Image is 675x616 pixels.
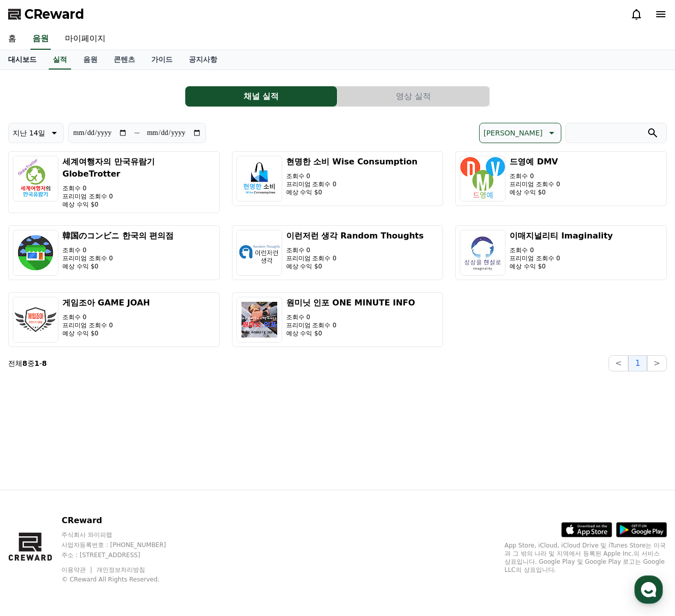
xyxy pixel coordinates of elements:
[61,551,185,559] p: 주소 : [STREET_ADDRESS]
[479,123,561,143] button: [PERSON_NAME]
[93,337,105,346] span: 대화
[61,566,93,573] a: 이용약관
[286,262,424,270] p: 예상 수익 $0
[61,575,185,584] p: © CReward All Rights Reserved.
[510,188,560,196] p: 예상 수익 $0
[62,200,215,209] p: 예상 수익 $0
[286,156,418,168] h3: 현명한 소비 Wise Consumption
[510,180,560,188] p: 프리미엄 조회수 0
[286,313,415,321] p: 조회수 0
[510,246,613,254] p: 조회수 0
[647,355,667,371] button: >
[32,337,38,345] span: 홈
[286,188,418,196] p: 예상 수익 $0
[157,337,169,345] span: 설정
[510,262,613,270] p: 예상 수익 $0
[460,230,505,276] img: 이매지널리티 Imaginality
[35,359,40,367] strong: 1
[286,246,424,254] p: 조회수 0
[42,359,47,367] strong: 8
[143,50,181,70] a: 가이드
[30,28,51,50] a: 음원
[286,180,418,188] p: 프리미엄 조회수 0
[8,225,220,280] button: 韓国のコンビニ 한국의 편의점 조회수 0 프리미엄 조회수 0 예상 수익 $0
[133,127,140,139] p: ~
[13,230,58,276] img: 韓国のコンビニ 한국의 편의점
[237,230,282,276] img: 이런저런 생각 Random Thoughts
[13,297,58,343] img: 게임조아 GAME JOAH
[628,355,647,371] button: 1
[232,225,444,280] button: 이런저런 생각 Random Thoughts 조회수 0 프리미엄 조회수 0 예상 수익 $0
[61,531,185,539] p: 주식회사 와이피랩
[185,86,337,107] button: 채널 실적
[131,322,195,347] a: 설정
[67,322,131,347] a: 대화
[232,151,444,206] button: 현명한 소비 Wise Consumption 조회수 0 프리미엄 조회수 0 예상 수익 $0
[49,50,71,70] a: 실적
[286,329,415,337] p: 예상 수익 $0
[75,50,106,70] a: 음원
[8,151,220,213] button: 세계여행자의 만국유람기 GlobeTrotter 조회수 0 프리미엄 조회수 0 예상 수익 $0
[106,50,143,70] a: 콘텐츠
[510,254,613,262] p: 프리미엄 조회수 0
[22,359,27,367] strong: 8
[484,126,543,140] p: [PERSON_NAME]
[62,246,174,254] p: 조회수 0
[510,230,613,242] h3: 이매지널리티 Imaginality
[61,515,185,527] p: CReward
[237,297,282,343] img: 원미닛 인포 ONE MINUTE INFO
[286,172,418,180] p: 조회수 0
[62,297,150,309] h3: 게임조아 GAME JOAH
[504,541,667,574] p: App Store, iCloud, iCloud Drive 및 iTunes Store는 미국과 그 밖의 나라 및 지역에서 등록된 Apple Inc.의 서비스 상표입니다. Goo...
[455,225,667,280] button: 이매지널리티 Imaginality 조회수 0 프리미엄 조회수 0 예상 수익 $0
[455,151,667,206] button: 드영예 DMV 조회수 0 프리미엄 조회수 0 예상 수익 $0
[609,355,628,371] button: <
[61,541,185,549] p: 사업자등록번호 : [PHONE_NUMBER]
[8,358,47,368] p: 전체 중 -
[8,123,64,143] button: 지난 14일
[8,6,84,22] a: CReward
[232,292,444,347] button: 원미닛 인포 ONE MINUTE INFO 조회수 0 프리미엄 조회수 0 예상 수익 $0
[286,297,415,309] h3: 원미닛 인포 ONE MINUTE INFO
[96,566,145,573] a: 개인정보처리방침
[286,230,424,242] h3: 이런저런 생각 Random Thoughts
[8,292,220,347] button: 게임조아 GAME JOAH 조회수 0 프리미엄 조회수 0 예상 수익 $0
[3,322,67,347] a: 홈
[460,156,505,201] img: 드영예 DMV
[62,262,174,270] p: 예상 수익 $0
[62,329,150,337] p: 예상 수익 $0
[181,50,225,70] a: 공지사항
[185,86,338,107] a: 채널 실적
[13,156,58,201] img: 세계여행자의 만국유람기 GlobeTrotter
[338,86,489,107] button: 영상 실적
[62,313,150,321] p: 조회수 0
[57,28,114,50] a: 마이페이지
[62,156,215,180] h3: 세계여행자의 만국유람기 GlobeTrotter
[13,126,45,140] p: 지난 14일
[510,172,560,180] p: 조회수 0
[62,230,174,242] h3: 韓国のコンビニ 한국의 편의점
[510,156,560,168] h3: 드영예 DMV
[286,321,415,329] p: 프리미엄 조회수 0
[62,184,215,192] p: 조회수 0
[286,254,424,262] p: 프리미엄 조회수 0
[62,254,174,262] p: 프리미엄 조회수 0
[237,156,282,201] img: 현명한 소비 Wise Consumption
[62,321,150,329] p: 프리미엄 조회수 0
[62,192,215,200] p: 프리미엄 조회수 0
[24,6,84,22] span: CReward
